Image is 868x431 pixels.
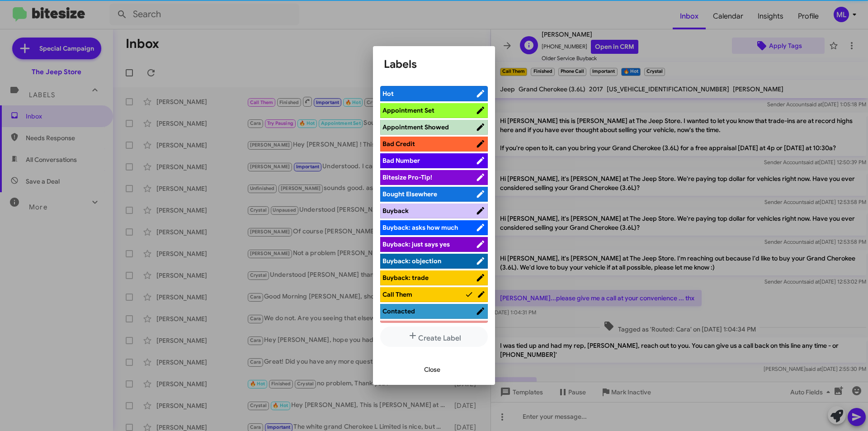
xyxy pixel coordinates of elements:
[382,240,450,248] span: Buyback: just says yes
[382,190,437,198] span: Bought Elsewhere
[380,327,488,347] button: Create Label
[382,123,449,131] span: Appointment Showed
[382,207,409,215] span: Buyback
[384,57,484,71] h1: Labels
[382,257,441,265] span: Buyback: objection
[382,307,415,315] span: Contacted
[382,90,394,98] span: Hot
[382,173,432,181] span: Bitesize Pro-Tip!
[382,140,415,148] span: Bad Credit
[382,274,429,282] span: Buyback: trade
[382,290,412,298] span: Call Them
[382,156,420,165] span: Bad Number
[417,361,448,378] button: Close
[382,106,434,114] span: Appointment Set
[424,361,440,378] span: Close
[382,223,458,232] span: Buyback: asks how much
